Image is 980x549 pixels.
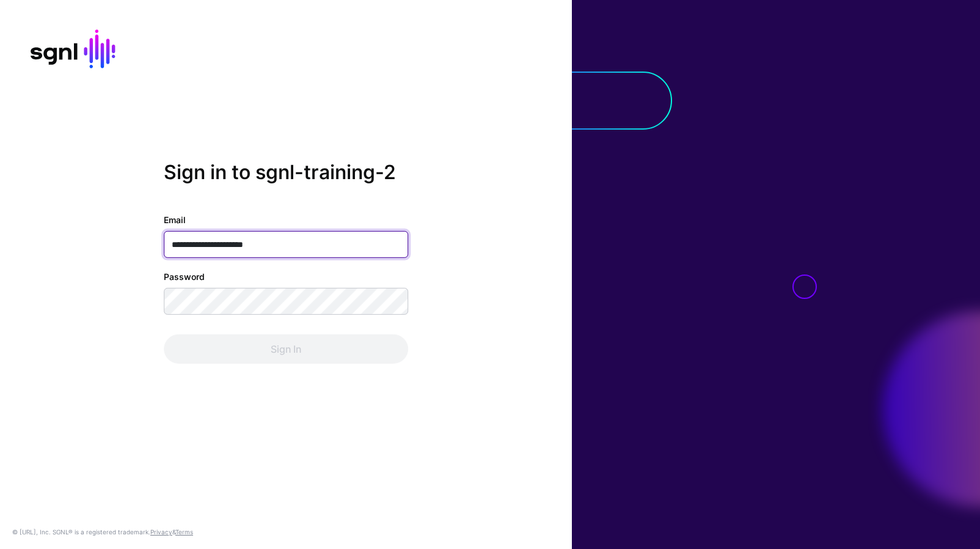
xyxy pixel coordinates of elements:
a: Privacy [150,528,172,536]
h2: Sign in to sgnl-training-2 [164,161,408,184]
a: Terms [175,528,193,536]
div: © [URL], Inc. SGNL® is a registered trademark. & [12,527,193,537]
label: Password [164,270,205,283]
label: Email [164,213,186,226]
